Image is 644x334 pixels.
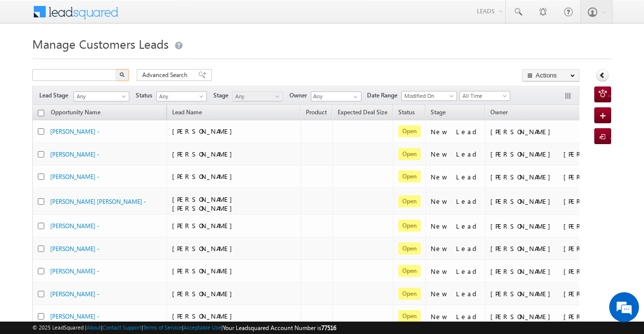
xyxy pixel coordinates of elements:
a: [PERSON_NAME] - [50,290,99,298]
span: Modified On [402,91,454,100]
div: New Lead [431,267,480,276]
span: 77516 [321,324,336,332]
div: New Lead [431,244,480,253]
a: Terms of Service [143,324,182,331]
a: [PERSON_NAME] [PERSON_NAME] - [50,198,146,205]
span: [PERSON_NAME] [172,244,237,252]
a: Contact Support [102,324,142,331]
a: About [87,324,101,331]
a: Any [156,91,207,101]
span: Status [136,91,156,100]
span: Open [398,195,421,207]
div: [PERSON_NAME] [PERSON_NAME] [490,244,590,253]
div: New Lead [431,312,480,321]
span: Open [398,125,421,137]
span: [PERSON_NAME] [PERSON_NAME] [172,195,237,212]
span: Any [74,92,126,101]
div: New Lead [431,289,480,298]
a: [PERSON_NAME] - [50,245,99,252]
span: Manage Customers Leads [32,36,169,52]
a: [PERSON_NAME] - [50,128,99,135]
span: Open [398,148,421,160]
span: Lead Name [167,107,207,120]
span: Open [398,243,421,254]
a: [PERSON_NAME] - [50,173,99,180]
a: [PERSON_NAME] - [50,222,99,230]
span: [PERSON_NAME] [172,266,237,275]
span: [PERSON_NAME] [172,312,237,320]
a: Modified On [401,91,457,101]
span: © 2025 LeadSquared | | | | | [32,323,336,333]
span: Open [398,265,421,277]
span: Owner [289,91,311,100]
span: Advanced Search [142,71,190,80]
div: New Lead [431,222,480,231]
a: Acceptable Use [184,324,221,331]
a: Any [74,91,129,101]
a: All Time [460,91,510,101]
span: [PERSON_NAME] [172,289,237,298]
span: [PERSON_NAME] [172,221,237,230]
span: Any [233,92,280,101]
span: Any [157,92,204,101]
div: [PERSON_NAME] [PERSON_NAME] [490,312,590,321]
a: Expected Deal Size [333,107,392,120]
button: Actions [522,69,579,82]
span: Opportunity Name [51,108,100,116]
span: Your Leadsquared Account Number is [223,324,336,332]
div: New Lead [431,150,480,159]
div: New Lead [431,197,480,206]
span: Open [398,288,421,300]
span: Open [398,170,421,182]
span: Open [398,310,421,322]
span: [PERSON_NAME] [172,172,237,180]
div: [PERSON_NAME] [PERSON_NAME] [490,222,590,231]
a: Any [232,91,283,101]
a: [PERSON_NAME] - [50,313,99,320]
a: [PERSON_NAME] - [50,151,99,158]
a: Status [393,107,420,120]
input: Check all records [38,110,44,116]
span: Date Range [367,91,401,100]
span: Owner [490,108,508,116]
span: Expected Deal Size [338,108,387,116]
a: Show All Items [348,92,361,102]
span: [PERSON_NAME] [172,150,237,158]
img: Search [119,72,124,77]
span: Open [398,220,421,232]
span: All Time [460,91,507,100]
div: [PERSON_NAME] [PERSON_NAME] [490,289,590,298]
div: New Lead [431,172,480,181]
div: [PERSON_NAME] [PERSON_NAME] [490,267,590,276]
span: Stage [213,91,232,100]
div: [PERSON_NAME] [490,127,590,136]
span: Product [306,108,327,116]
span: Lead Stage [39,91,72,100]
div: [PERSON_NAME] [PERSON_NAME] [490,197,590,206]
div: [PERSON_NAME] [PERSON_NAME] [490,172,590,181]
div: New Lead [431,127,480,136]
input: Type to Search [311,91,362,101]
span: [PERSON_NAME] [172,127,237,135]
a: Opportunity Name [46,107,105,120]
a: [PERSON_NAME] - [50,267,99,275]
div: [PERSON_NAME] [PERSON_NAME] [490,150,590,159]
span: Stage [431,108,446,116]
a: Stage [426,107,451,120]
